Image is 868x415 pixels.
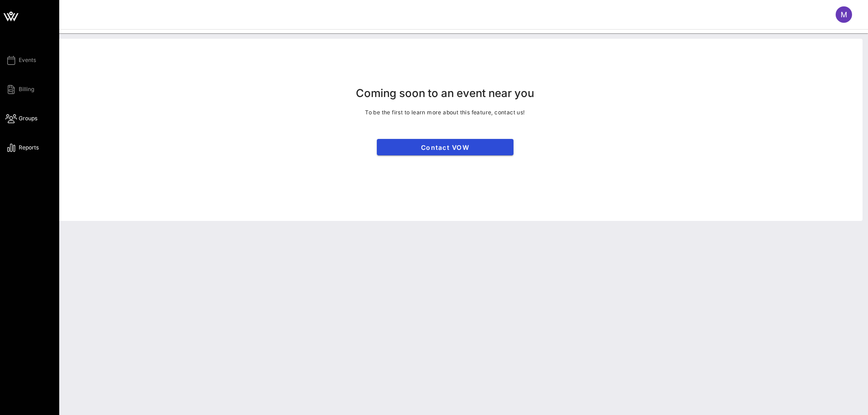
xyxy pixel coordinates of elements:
a: Reports [5,142,39,153]
span: M [841,10,847,19]
a: Contact VOW [377,139,514,155]
a: Billing [5,84,34,95]
div: M [836,6,852,23]
span: Events [19,56,36,64]
p: To be the first to learn more about this feature, contact us! [365,108,524,117]
span: Contact VOW [384,143,506,151]
a: Groups [5,113,37,124]
p: Coming soon to an event near you [356,86,534,101]
span: Billing [19,85,34,93]
span: Groups [19,114,37,123]
a: Events [5,55,36,66]
span: Reports [19,143,39,152]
